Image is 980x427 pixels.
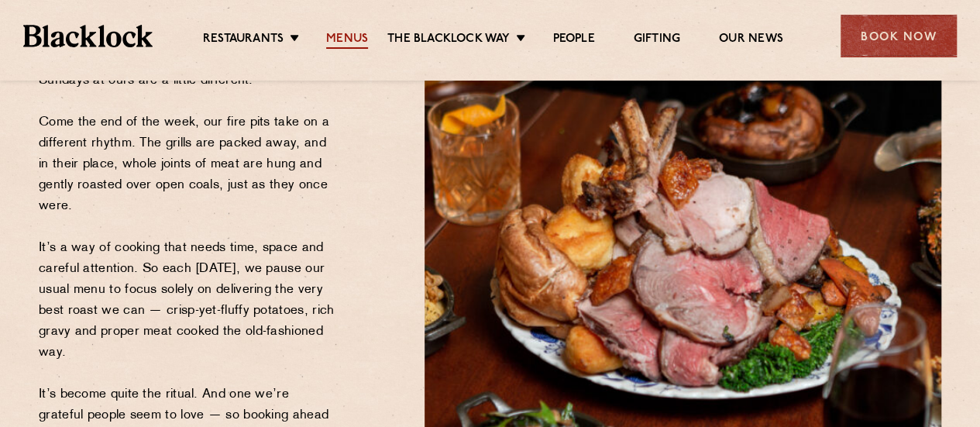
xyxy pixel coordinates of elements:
a: Menus [326,32,368,49]
a: Gifting [634,32,680,49]
a: Our News [719,32,783,49]
a: People [552,32,594,49]
a: The Blacklock Way [387,32,510,49]
a: Restaurants [203,32,284,49]
img: BL_Textured_Logo-footer-cropped.svg [23,25,153,46]
div: Book Now [841,15,957,57]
